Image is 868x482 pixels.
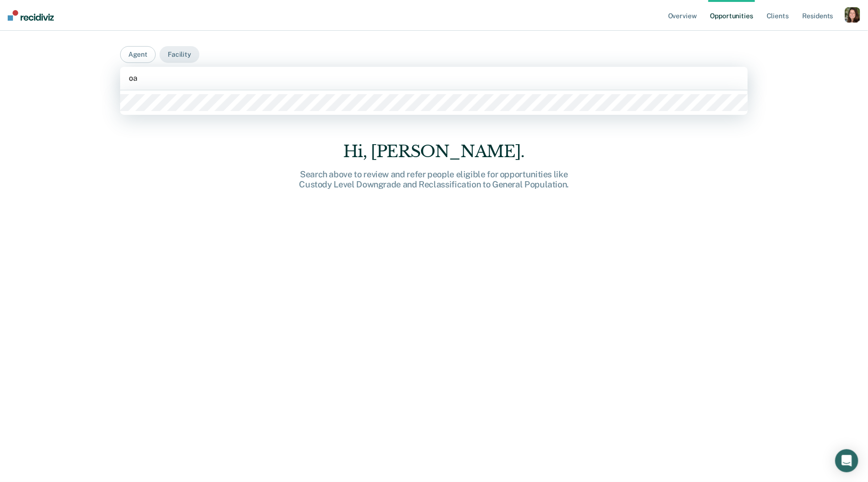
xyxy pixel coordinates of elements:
[160,46,199,63] button: Facility
[280,142,588,161] div: Hi, [PERSON_NAME].
[120,46,156,63] button: Agent
[835,449,858,472] div: Open Intercom Messenger
[280,169,588,190] div: Search above to review and refer people eligible for opportunities like Custody Level Downgrade a...
[8,10,54,21] img: Recidiviz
